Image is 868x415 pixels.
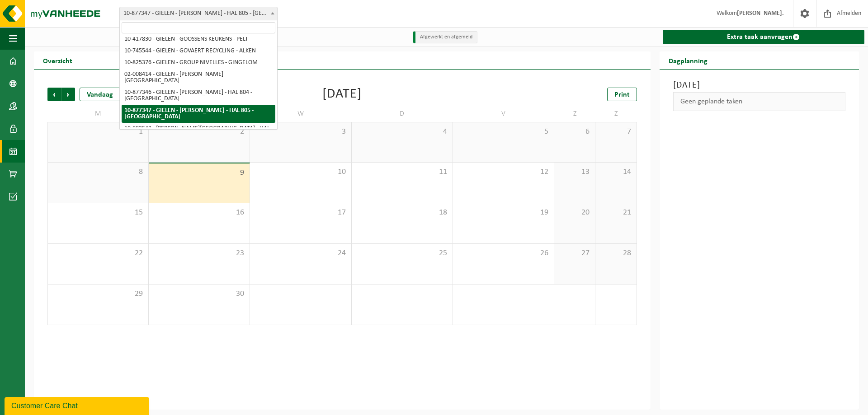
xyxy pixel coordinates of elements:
[595,106,637,122] td: Z
[458,127,549,137] span: 5
[322,88,362,101] div: [DATE]
[122,105,275,123] li: 10-877347 - GIELEN - [PERSON_NAME] - HAL 805 - [GEOGRAPHIC_DATA]
[255,248,346,258] span: 24
[673,92,845,111] div: Geen geplande taken
[453,106,554,122] td: V
[559,167,590,177] span: 13
[61,88,75,101] span: Volgende
[413,31,477,43] li: Afgewerkt en afgemeld
[600,248,632,258] span: 28
[153,208,245,218] span: 16
[600,167,632,177] span: 14
[47,106,149,122] td: M
[255,127,346,137] span: 3
[614,91,630,98] span: Print
[153,127,245,137] span: 2
[458,248,549,258] span: 26
[250,106,351,122] td: W
[153,248,245,258] span: 23
[600,208,632,218] span: 21
[607,88,637,101] a: Print
[122,123,275,141] li: 10-883543 - [PERSON_NAME][GEOGRAPHIC_DATA] - HAL 807 - [GEOGRAPHIC_DATA]
[122,57,275,69] li: 10-825376 - GIELEN - GROUP NIVELLES - GINGELOM
[559,127,590,137] span: 6
[122,87,275,105] li: 10-877346 - GIELEN - [PERSON_NAME] - HAL 804 - [GEOGRAPHIC_DATA]
[559,248,590,258] span: 27
[52,208,144,218] span: 15
[153,289,245,299] span: 30
[52,248,144,258] span: 22
[255,167,346,177] span: 10
[673,79,845,92] h3: [DATE]
[660,51,717,69] h2: Dagplanning
[122,45,275,57] li: 10-745544 - GIELEN - GOVAERT RECYCLING - ALKEN
[34,51,81,69] h2: Overzicht
[120,7,277,20] span: 10-877347 - GIELEN - H. ESSERS - HAL 805 - WILRIJK
[153,168,245,178] span: 9
[255,208,346,218] span: 17
[47,88,61,101] span: Vorige
[356,167,448,177] span: 11
[80,88,120,101] div: Vandaag
[458,208,549,218] span: 19
[122,33,275,45] li: 10-417830 - GIELEN - GOOSSENS KEUKENS - PELT
[5,395,151,415] iframe: chat widget
[554,106,595,122] td: Z
[52,167,144,177] span: 8
[52,127,144,137] span: 1
[352,106,453,122] td: D
[458,167,549,177] span: 12
[52,289,144,299] span: 29
[356,127,448,137] span: 4
[356,208,448,218] span: 18
[663,30,864,44] a: Extra taak aanvragen
[119,7,278,20] span: 10-877347 - GIELEN - H. ESSERS - HAL 805 - WILRIJK
[356,248,448,258] span: 25
[122,69,275,87] li: 02-008414 - GIELEN - [PERSON_NAME][GEOGRAPHIC_DATA]
[600,127,632,137] span: 7
[737,10,784,17] strong: [PERSON_NAME].
[559,208,590,218] span: 20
